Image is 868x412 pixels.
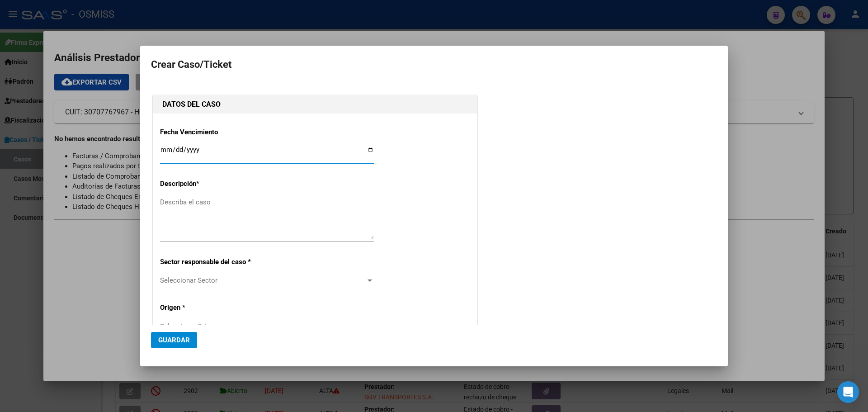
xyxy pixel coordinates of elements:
[162,100,221,109] strong: DATOS DEL CASO
[160,257,253,267] p: Sector responsable del caso *
[160,303,253,313] p: Origen *
[160,276,366,284] span: Seleccionar Sector
[160,322,366,331] span: Seleccionar Origen
[151,332,197,348] button: Guardar
[160,127,253,137] p: Fecha Vencimiento
[837,381,859,403] div: Open Intercom Messenger
[158,336,190,344] span: Guardar
[160,179,253,189] p: Descripción
[151,56,717,73] h2: Crear Caso/Ticket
